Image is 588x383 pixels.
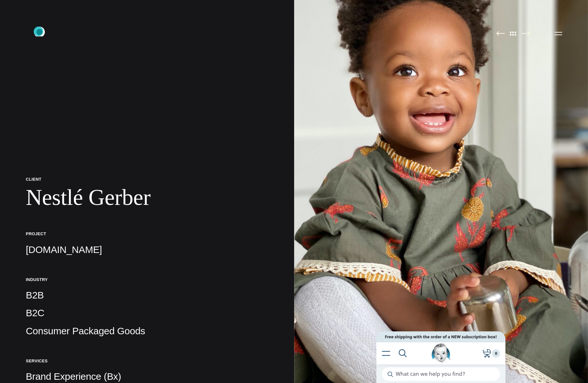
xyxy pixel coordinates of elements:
[26,370,268,383] p: Brand Experience (Bx)
[26,325,268,338] p: Consumer Packaged Goods
[496,31,505,36] img: Previous Page
[551,26,566,40] button: Open
[506,31,520,36] img: All Pages
[521,31,530,36] img: Next Page
[26,176,268,182] p: Client
[26,289,268,302] p: B2B
[26,307,268,319] p: B2C
[26,358,268,364] h5: Services
[26,184,268,211] h1: Nestlé Gerber
[26,243,268,256] p: [DOMAIN_NAME]
[26,231,268,237] h5: Project
[26,277,268,282] h5: Industry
